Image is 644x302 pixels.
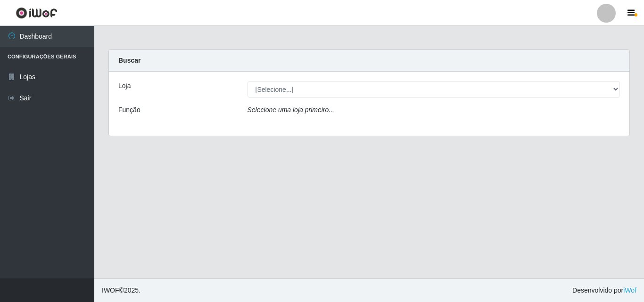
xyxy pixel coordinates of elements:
[118,57,140,64] strong: Buscar
[16,7,58,19] img: CoreUI Logo
[248,106,334,114] i: Selecione uma loja primeiro...
[102,286,140,295] span: © 2025 .
[118,81,131,91] label: Loja
[102,286,119,294] span: IWOF
[118,105,140,115] label: Função
[572,286,636,295] span: Desenvolvido por
[623,286,636,294] a: iWof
